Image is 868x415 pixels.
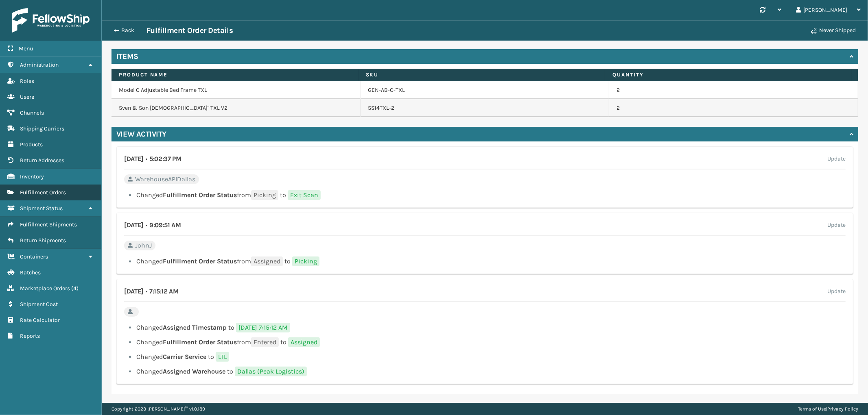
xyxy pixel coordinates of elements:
span: Picking [292,256,319,266]
span: LTL [216,352,229,362]
span: • [146,222,147,229]
h4: [DATE] 9:09:51 AM [124,220,181,230]
span: Batches [20,269,41,276]
div: | [798,403,858,415]
label: Product Name [119,71,351,78]
span: Users [20,93,34,100]
span: Fulfillment Order Status [163,257,237,265]
span: Fulfillment Order Status [163,338,237,346]
a: SS14TXL-2 [368,104,394,112]
span: Return Addresses [20,157,64,164]
span: Fulfillment Shipments [20,221,77,228]
span: Assigned Timestamp [163,324,227,331]
span: [DATE] 7:15:12 AM [236,323,290,332]
span: Fulfillment Orders [20,189,66,196]
h4: [DATE] 7:15:12 AM [124,287,178,296]
span: Administration [20,61,59,68]
span: Assigned [251,256,283,266]
td: Sven & Son [DEMOGRAPHIC_DATA]" TXL V2 [112,99,361,117]
label: SKU [366,71,598,78]
span: Rate Calculator [20,317,60,324]
label: Update [827,154,846,164]
span: Carrier Service [163,353,206,361]
li: Changed to [124,323,846,332]
span: WarehouseAPIDallas [135,174,195,184]
h4: [DATE] 5:02:37 PM [124,154,181,164]
li: Changed to [124,352,846,362]
span: Shipping Carriers [20,125,64,132]
a: GEN-AB-C-TXL [368,86,405,94]
label: Quantity [612,71,844,78]
span: Shipment Status [20,205,63,212]
span: Entered [251,337,279,347]
span: Reports [20,332,40,339]
a: Privacy Policy [827,406,858,412]
img: logo [12,8,90,33]
td: Model C Adjustable Bed Frame TXL [112,81,361,99]
span: Fulfillment Order Status [163,191,237,199]
span: Menu [19,45,33,52]
span: Dallas (Peak Logistics) [235,367,307,376]
button: Back [109,27,146,34]
span: Shipment Cost [20,301,58,308]
li: Changed to [124,367,846,376]
span: • [146,288,147,295]
h4: View Activity [116,129,166,139]
i: Never Shipped [811,28,817,34]
span: Containers [20,253,48,260]
h4: Items [116,52,138,61]
span: Return Shipments [20,237,66,244]
span: Roles [20,78,34,85]
span: Assigned [288,337,320,347]
label: Update [827,220,846,230]
span: Picking [251,190,278,200]
p: Copyright 2023 [PERSON_NAME]™ v 1.0.189 [112,403,205,415]
label: Update [827,287,846,296]
span: • [146,155,147,163]
span: Channels [20,109,44,116]
span: ( 4 ) [71,285,79,292]
h3: Fulfillment Order Details [146,26,233,35]
td: 2 [609,81,858,99]
td: 2 [609,99,858,117]
li: Changed from to [124,256,846,266]
span: JohnJ [135,241,152,250]
button: Never Shipped [806,22,861,39]
span: Products [20,141,43,148]
span: Assigned Warehouse [163,367,225,375]
span: Exit Scan [288,190,321,200]
span: Marketplace Orders [20,285,70,292]
a: Terms of Use [798,406,826,412]
li: Changed from to [124,190,846,200]
span: Inventory [20,173,44,180]
li: Changed from to [124,337,846,347]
